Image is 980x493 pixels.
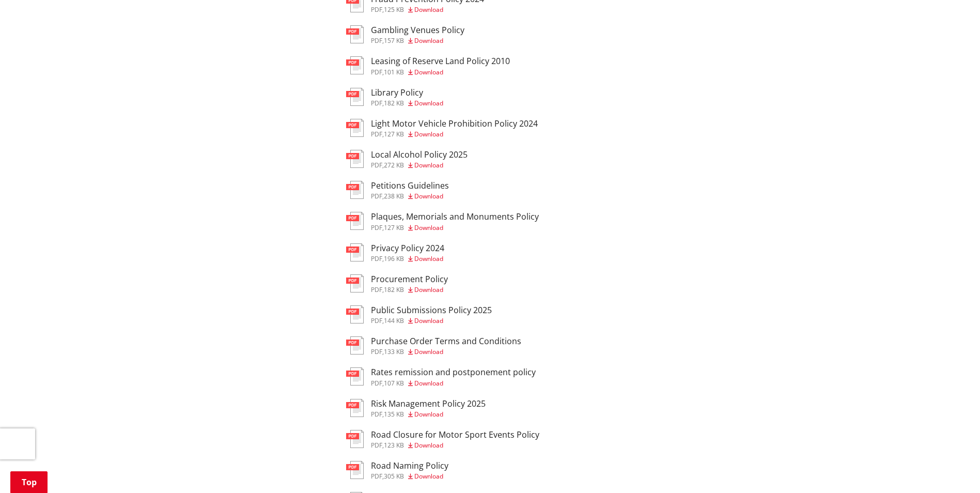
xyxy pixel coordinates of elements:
span: Download [414,130,443,138]
span: pdf [371,347,382,356]
span: Download [414,5,443,14]
span: 133 KB [384,347,404,356]
iframe: Messenger Launcher [932,450,970,487]
span: pdf [371,441,382,450]
h3: Road Naming Policy [371,461,448,471]
img: document-pdf.svg [346,399,364,417]
div: , [371,411,486,418]
a: Road Naming Policy pdf,305 KB Download [346,461,448,480]
a: Plaques, Memorials and Monuments Policy pdf,127 KB Download [346,212,539,230]
div: , [371,473,448,480]
a: Light Motor Vehicle Prohibition Policy 2024 pdf,127 KB Download [346,119,538,137]
div: , [371,287,448,293]
span: Download [414,68,443,76]
span: 272 KB [384,161,404,170]
img: document-pdf.svg [346,25,364,43]
img: document-pdf.svg [346,56,364,74]
span: pdf [371,36,382,45]
img: document-pdf.svg [346,367,364,386]
h3: Road Closure for Motor Sport Events Policy [371,430,539,440]
span: pdf [371,379,382,388]
img: document-pdf.svg [346,305,364,323]
span: Download [414,254,443,263]
span: 196 KB [384,254,404,263]
a: Risk Management Policy 2025 pdf,135 KB Download [346,399,486,418]
h3: Leasing of Reserve Land Policy 2010 [371,56,510,66]
span: pdf [371,68,382,76]
div: , [371,380,536,387]
div: , [371,442,539,449]
div: , [371,162,468,168]
img: document-pdf.svg [346,430,364,448]
span: 123 KB [384,441,404,450]
div: , [371,38,464,44]
a: Purchase Order Terms and Conditions pdf,133 KB Download [346,336,521,355]
a: Library Policy pdf,182 KB Download [346,88,443,106]
div: , [371,69,510,75]
span: 107 KB [384,379,404,388]
span: Download [414,316,443,325]
div: , [371,100,443,106]
h3: Gambling Venues Policy [371,25,464,35]
a: Procurement Policy pdf,182 KB Download [346,274,448,293]
span: 182 KB [384,99,404,107]
h3: Privacy Policy 2024 [371,243,444,253]
div: , [371,7,484,13]
img: document-pdf.svg [346,212,364,230]
h3: Purchase Order Terms and Conditions [371,336,521,346]
h3: Petitions Guidelines [371,181,449,191]
span: 127 KB [384,223,404,232]
span: pdf [371,285,382,294]
a: Privacy Policy 2024 pdf,196 KB Download [346,243,444,262]
h3: Library Policy [371,88,443,98]
h3: Light Motor Vehicle Prohibition Policy 2024 [371,119,538,129]
span: pdf [371,99,382,107]
a: Top [10,471,48,493]
span: Download [414,379,443,388]
img: document-pdf.svg [346,336,364,355]
span: Download [414,99,443,107]
span: Download [414,347,443,356]
span: pdf [371,316,382,325]
div: , [371,131,538,137]
img: document-pdf.svg [346,88,364,106]
img: document-pdf.svg [346,150,364,168]
div: , [371,225,539,231]
span: Download [414,472,443,481]
a: Leasing of Reserve Land Policy 2010 pdf,101 KB Download [346,56,510,75]
h3: Public Submissions Policy 2025 [371,305,492,315]
span: pdf [371,472,382,481]
h3: Rates remission and postponement policy [371,367,536,377]
span: 182 KB [384,285,404,294]
img: document-pdf.svg [346,181,364,199]
span: pdf [371,161,382,170]
span: pdf [371,254,382,263]
a: Road Closure for Motor Sport Events Policy pdf,123 KB Download [346,430,539,449]
div: , [371,349,521,355]
h3: Risk Management Policy 2025 [371,399,486,409]
a: Petitions Guidelines pdf,238 KB Download [346,181,449,199]
span: Download [414,441,443,450]
img: document-pdf.svg [346,119,364,137]
span: 135 KB [384,410,404,419]
a: Public Submissions Policy 2025 pdf,144 KB Download [346,305,492,324]
div: , [371,193,449,199]
span: Download [414,192,443,201]
span: 305 KB [384,472,404,481]
h3: Procurement Policy [371,274,448,284]
a: Local Alcohol Policy 2025 pdf,272 KB Download [346,150,468,168]
span: pdf [371,223,382,232]
span: 238 KB [384,192,404,201]
span: pdf [371,410,382,419]
span: pdf [371,192,382,201]
span: 125 KB [384,5,404,14]
a: Rates remission and postponement policy pdf,107 KB Download [346,367,536,386]
span: Download [414,36,443,45]
span: 127 KB [384,130,404,138]
span: Download [414,161,443,170]
a: Gambling Venues Policy pdf,157 KB Download [346,25,464,44]
div: , [371,318,492,324]
img: document-pdf.svg [346,243,364,261]
span: 157 KB [384,36,404,45]
span: Download [414,223,443,232]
